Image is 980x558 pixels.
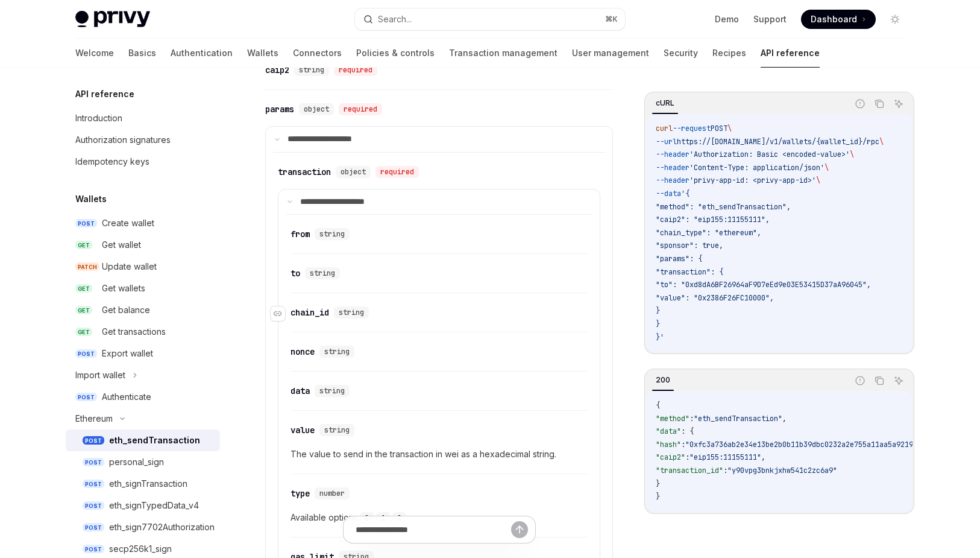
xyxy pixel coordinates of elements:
[66,107,220,129] a: Introduction
[656,241,723,250] span: "sponsor": true,
[66,343,220,364] a: POSTExport wallet
[339,308,364,317] span: string
[656,215,770,224] span: "caip2": "eip155:11155111",
[265,64,289,76] div: caip2
[102,259,157,274] div: Update wallet
[102,390,151,404] div: Authenticate
[572,39,649,68] a: User management
[75,349,97,358] span: POST
[75,262,99,271] span: PATCH
[656,280,871,290] span: "to": "0xd8dA6BF26964aF9D7eEd9e03E53415D37aA96045",
[83,436,104,445] span: POST
[83,480,104,489] span: POST
[712,39,746,68] a: Recipes
[694,414,782,423] span: "eth_sendTransaction"
[689,150,850,159] span: 'Authorization: Basic <encoded-value>'
[75,133,171,147] div: Authorization signatures
[334,64,377,76] div: required
[128,39,156,68] a: Basics
[727,124,732,133] span: \
[66,299,220,321] a: GETGet balance
[879,137,884,147] span: \
[872,96,887,112] button: Copy the contents from the code block
[656,137,677,147] span: --url
[75,284,92,293] span: GET
[66,212,220,234] a: POSTCreate wallet
[761,39,820,68] a: API reference
[319,229,345,239] span: string
[75,411,113,426] div: Ethereum
[656,440,681,449] span: "hash"
[891,96,906,112] button: Ask AI
[75,154,149,169] div: Idempotency keys
[102,238,141,252] div: Get wallet
[102,325,166,339] div: Get transactions
[319,386,345,396] span: string
[83,458,104,467] span: POST
[656,228,761,238] span: "chain_type": "ethereum",
[681,189,689,198] span: '{
[341,167,366,177] span: object
[811,13,857,25] span: Dashboard
[511,521,528,538] button: Send message
[291,267,300,279] div: to
[761,452,765,462] span: ,
[677,137,879,147] span: https://[DOMAIN_NAME]/v1/wallets/{wallet_id}/rpc
[291,346,315,358] div: nonce
[360,512,374,524] code: 0
[656,306,660,315] span: }
[265,103,294,115] div: params
[66,151,220,173] a: Idempotency keys
[83,501,104,510] span: POST
[66,321,220,343] a: GETGet transactions
[324,425,350,435] span: string
[449,39,558,68] a: Transaction management
[310,268,335,278] span: string
[75,11,150,28] img: light logo
[356,39,435,68] a: Policies & controls
[319,489,345,498] span: number
[109,520,215,534] div: eth_sign7702Authorization
[852,373,868,388] button: Report incorrect code
[75,87,134,101] h5: API reference
[656,319,660,329] span: }
[66,129,220,151] a: Authorization signatures
[723,466,727,475] span: :
[83,523,104,532] span: POST
[656,426,681,436] span: "data"
[685,452,689,462] span: :
[891,373,906,388] button: Ask AI
[324,347,350,357] span: string
[656,414,689,423] span: "method"
[378,12,412,27] div: Search...
[278,166,331,178] div: transaction
[83,545,104,554] span: POST
[850,150,854,159] span: \
[652,373,674,387] div: 200
[656,176,689,185] span: --header
[727,466,837,475] span: "y90vpg3bnkjxhw541c2zc6a9"
[66,277,220,299] a: GETGet wallets
[689,414,694,423] span: :
[66,451,220,473] a: POSTpersonal_sign
[656,202,791,212] span: "method": "eth_sendTransaction",
[392,512,406,524] code: 2
[656,401,660,410] span: {
[66,256,220,277] a: PATCHUpdate wallet
[753,13,787,25] a: Support
[66,430,220,451] a: POSTeth_sendTransaction
[664,39,698,68] a: Security
[656,267,723,277] span: "transaction": {
[816,176,820,185] span: \
[102,346,153,361] div: Export wallet
[825,163,829,173] span: \
[66,473,220,495] a: POSTeth_signTransaction
[656,124,673,133] span: curl
[109,542,172,556] div: secp256k1_sign
[109,455,164,469] div: personal_sign
[291,447,588,461] span: The value to send in the transaction in wei as a hexadecimal string.
[689,452,761,462] span: "eip155:11155111"
[656,332,664,342] span: }'
[247,39,278,68] a: Wallets
[656,254,702,264] span: "params": {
